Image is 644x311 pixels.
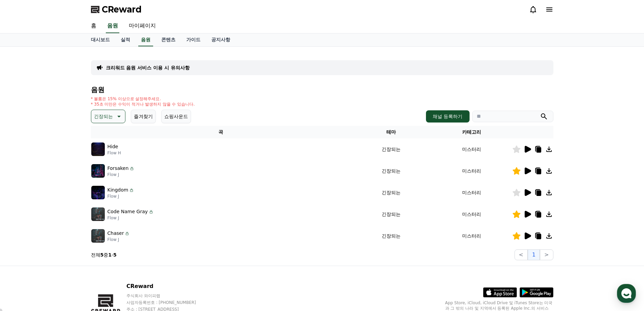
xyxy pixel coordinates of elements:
[87,215,130,231] a: 설정
[351,182,431,203] td: 긴장되는
[91,4,142,15] a: CReward
[106,19,119,33] a: 음원
[86,34,115,46] a: 대시보드
[431,182,512,203] td: 미스터리
[91,142,105,156] img: music
[91,229,105,243] img: music
[431,203,512,225] td: 미스터리
[108,252,112,258] strong: 1
[206,34,236,46] a: 공지사항
[431,126,512,138] th: 카테고리
[108,143,118,150] p: Hide
[108,230,124,237] p: Chaser
[431,160,512,182] td: 미스터리
[108,165,129,172] p: Forsaken
[102,4,142,15] span: CReward
[351,126,431,138] th: 테마
[91,186,105,199] img: music
[45,215,87,231] a: 대화
[126,282,209,290] p: CReward
[113,252,117,258] strong: 5
[540,249,553,260] button: >
[156,34,181,46] a: 콘텐츠
[108,208,148,215] p: Code Name Gray
[351,138,431,160] td: 긴장되는
[86,19,102,33] a: 홈
[62,225,70,230] span: 대화
[21,225,25,230] span: 홈
[108,215,154,221] p: Flow J
[351,160,431,182] td: 긴장되는
[106,64,190,71] a: 크리워드 음원 서비스 이용 시 유의사항
[108,172,135,177] p: Flow J
[138,34,153,46] a: 음원
[515,249,528,260] button: <
[108,237,130,242] p: Flow J
[108,186,128,194] p: Kingdom
[91,102,195,107] p: * 35초 미만은 수익이 적거나 발생하지 않을 수 있습니다.
[108,150,121,156] p: Flow H
[94,112,113,121] p: 긴장되는
[431,225,512,247] td: 미스터리
[108,194,135,199] p: Flow J
[91,126,351,138] th: 곡
[131,110,156,123] button: 즐겨찾기
[2,215,45,231] a: 홈
[351,225,431,247] td: 긴장되는
[91,164,105,178] img: music
[115,34,136,46] a: 실적
[126,300,209,305] p: 사업자등록번호 : [PHONE_NUMBER]
[104,225,113,230] span: 설정
[91,96,195,102] p: * 볼륨은 15% 이상으로 설정해주세요.
[91,86,553,93] h4: 음원
[91,207,105,221] img: music
[351,203,431,225] td: 긴장되는
[181,34,206,46] a: 가이드
[91,110,125,123] button: 긴장되는
[426,110,469,123] button: 채널 등록하기
[91,251,117,258] p: 전체 중 -
[431,138,512,160] td: 미스터리
[528,249,540,260] button: 1
[100,252,104,258] strong: 5
[161,110,191,123] button: 쇼핑사운드
[123,19,161,33] a: 마이페이지
[126,293,209,298] p: 주식회사 와이피랩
